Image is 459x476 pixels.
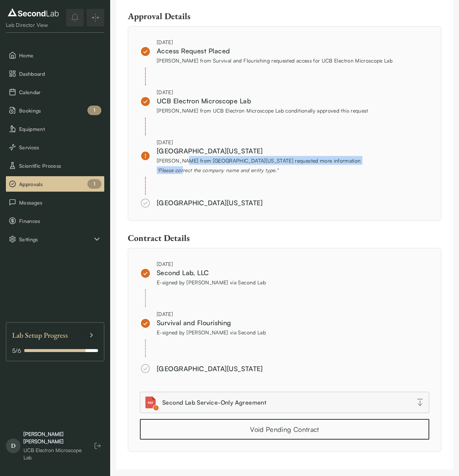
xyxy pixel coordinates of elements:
[19,235,93,243] span: Settings
[19,162,101,170] span: Scientific Process
[157,364,263,374] div: [GEOGRAPHIC_DATA][US_STATE]
[91,439,104,452] button: Log out
[157,107,368,114] span: [PERSON_NAME] from UCB Electron Microscope Lab conditionally approved this request
[19,70,101,78] span: Dashboard
[140,46,151,57] img: approved
[6,103,104,118] li: Bookings
[157,57,393,64] span: [PERSON_NAME] from Survival and Flourishing requested access for UCB Electron Microscope Lab
[87,9,104,26] button: Expand/Collapse sidebar
[6,213,104,228] button: Finances
[157,96,368,106] div: UCB Electron Microscope Lab
[19,217,101,225] span: Finances
[157,38,393,46] div: [DATE]
[157,279,266,285] span: E-signed by [PERSON_NAME] via Second Lab
[157,138,361,146] div: [DATE]
[19,199,101,206] span: Messages
[140,318,151,329] img: pending_uni_more_info
[157,318,266,328] div: Survival and Flourishing
[19,88,101,96] span: Calendar
[6,7,61,18] img: logo
[140,150,151,161] img: approved
[140,198,151,209] img: approved
[157,329,266,335] span: E-signed by [PERSON_NAME] via Second Lab
[140,392,429,413] a: Attachment icon for pdfCheck icon for pdfSecond Lab Service-Only Agreement
[6,195,104,210] button: Messages
[6,21,61,29] div: Lab Director View
[157,157,361,164] span: [PERSON_NAME] from [GEOGRAPHIC_DATA][US_STATE] requested more information
[6,438,21,453] span: D
[6,121,104,136] button: Equipment
[19,143,101,151] span: Services
[140,96,151,107] img: approved
[140,268,151,279] img: pending_uni_more_info
[12,346,21,355] span: 5 / 6
[157,46,393,56] div: Access Request Placed
[6,47,104,63] button: Home
[157,198,263,208] div: [GEOGRAPHIC_DATA][US_STATE]
[6,66,104,81] button: Dashboard
[19,107,101,114] span: Bookings
[145,397,156,408] img: Attachment icon for pdf
[157,268,266,278] div: Second Lab, LLC
[19,51,101,59] span: Home
[153,405,159,411] img: Check icon for pdf
[157,310,266,318] div: [DATE]
[19,125,101,133] span: Equipment
[12,328,68,342] span: Lab Setup Progress
[128,11,441,22] div: Approval Details
[6,176,104,192] button: Approvals
[6,231,104,247] div: Settings sub items
[157,166,361,174] div: " Please correct the company name and entity type. "
[6,84,104,100] button: Calendar
[157,260,266,268] div: [DATE]
[66,9,84,26] button: notifications
[24,430,84,445] div: [PERSON_NAME] [PERSON_NAME]
[87,106,101,115] div: 1
[157,88,368,96] div: [DATE]
[19,180,101,188] span: Approvals
[128,232,441,244] div: Contract Details
[6,231,104,247] button: Settings
[162,398,266,407] div: Second Lab Service-Only Agreement
[6,158,104,173] button: Scientific Process
[157,146,361,156] div: [GEOGRAPHIC_DATA][US_STATE]
[140,363,151,374] img: approved
[6,103,104,118] button: Bookings 1 pending
[24,447,84,461] div: UCB Electron Microscope Lab
[87,179,101,189] div: 1
[6,139,104,155] button: Services
[140,419,429,440] button: Void Pending Contract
